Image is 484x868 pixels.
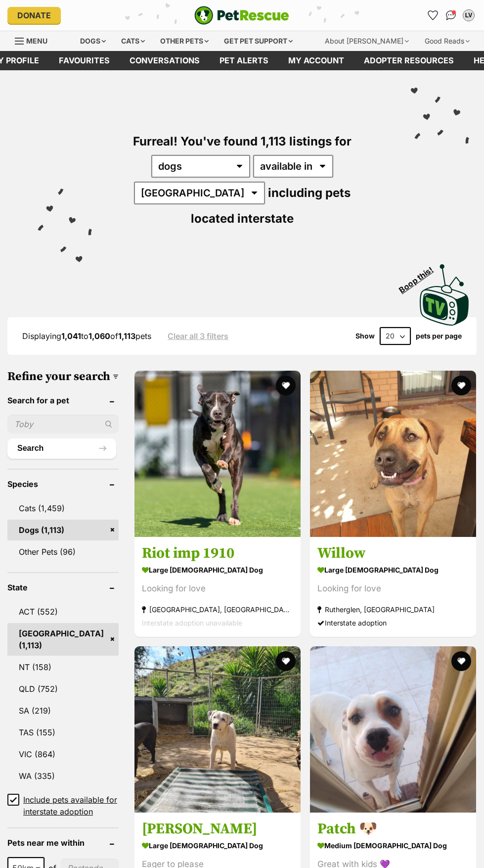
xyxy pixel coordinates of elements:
[7,838,119,847] header: Pets near me within
[310,371,476,537] img: Willow - Rhodesian Ridgeback Dog
[133,134,352,148] span: Furreal! You've found 1,113 listings for
[7,396,119,405] header: Search for a pet
[114,31,152,51] div: Cats
[7,583,119,592] header: State
[7,700,119,721] a: SA (219)
[73,31,113,51] div: Dogs
[317,616,469,629] div: Interstate adoption
[397,259,443,294] span: Boop this!
[191,186,351,226] span: including pets located interstate
[142,619,242,627] span: Interstate adoption unavailable
[210,51,278,70] a: Pet alerts
[7,7,61,24] a: Donate
[61,331,81,341] strong: 1,041
[318,31,416,51] div: About [PERSON_NAME]
[142,603,293,616] strong: [GEOGRAPHIC_DATA], [GEOGRAPHIC_DATA]
[418,31,477,51] div: Good Reads
[7,520,119,540] a: Dogs (1,113)
[22,331,151,341] span: Displaying to of pets
[49,51,120,70] a: Favourites
[142,563,293,577] strong: large [DEMOGRAPHIC_DATA] Dog
[134,371,301,537] img: Riot imp 1910 - American Staffordshire Terrier Dog
[142,544,293,563] h3: Riot imp 1910
[355,332,375,340] span: Show
[7,623,119,656] a: [GEOGRAPHIC_DATA] (1,113)
[276,651,296,671] button: favourite
[451,376,471,395] button: favourite
[118,331,135,341] strong: 1,113
[120,51,210,70] a: conversations
[425,7,477,23] ul: Account quick links
[26,37,47,45] span: Menu
[451,651,471,671] button: favourite
[310,536,476,637] a: Willow large [DEMOGRAPHIC_DATA] Dog Looking for love Rutherglen, [GEOGRAPHIC_DATA] Interstate ado...
[317,544,469,563] h3: Willow
[464,10,474,20] div: LV
[420,264,469,326] img: PetRescue TV logo
[7,438,116,458] button: Search
[317,563,469,577] strong: large [DEMOGRAPHIC_DATA] Dog
[317,582,469,595] div: Looking for love
[194,6,289,25] img: logo-e224e6f780fb5917bec1dbf3a21bbac754714ae5b6737aabdf751b685950b380.svg
[168,332,228,340] a: Clear all 3 filters
[7,601,119,622] a: ACT (552)
[7,498,119,519] a: Cats (1,459)
[23,794,119,818] span: Include pets available for interstate adoption
[153,31,216,51] div: Other pets
[88,331,110,341] strong: 1,060
[142,838,293,853] strong: large [DEMOGRAPHIC_DATA] Dog
[317,838,469,853] strong: medium [DEMOGRAPHIC_DATA] Dog
[317,820,469,838] h3: Patch 🐶
[276,376,296,395] button: favourite
[7,541,119,562] a: Other Pets (96)
[425,7,441,23] a: Favourites
[317,603,469,616] strong: Rutherglen, [GEOGRAPHIC_DATA]
[217,31,300,51] div: Get pet support
[7,766,119,786] a: WA (335)
[15,31,54,49] a: Menu
[7,370,119,384] h3: Refine your search
[446,10,456,20] img: chat-41dd97257d64d25036548639549fe6c8038ab92f7586957e7f3b1b290dea8141.svg
[420,255,469,328] a: Boop this!
[7,744,119,765] a: VIC (864)
[7,794,119,818] a: Include pets available for interstate adoption
[142,582,293,595] div: Looking for love
[278,51,354,70] a: My account
[134,536,301,637] a: Riot imp 1910 large [DEMOGRAPHIC_DATA] Dog Looking for love [GEOGRAPHIC_DATA], [GEOGRAPHIC_DATA] ...
[194,6,289,25] a: PetRescue
[7,657,119,677] a: NT (158)
[416,332,462,340] label: pets per page
[354,51,464,70] a: Adopter resources
[7,722,119,743] a: TAS (155)
[443,7,459,23] a: Conversations
[134,646,301,813] img: Yuki - Australian Cattle Dog
[461,7,477,23] button: My account
[7,678,119,699] a: QLD (752)
[7,415,119,434] input: Toby
[7,480,119,488] header: Species
[142,820,293,838] h3: [PERSON_NAME]
[310,646,476,813] img: Patch 🐶 - British Bulldog x American Staffordshire Terrier Dog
